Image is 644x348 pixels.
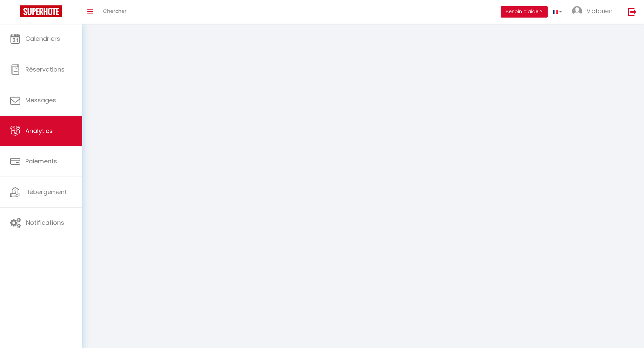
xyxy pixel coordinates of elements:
span: Paiements [25,157,57,165]
span: Calendriers [25,34,60,43]
span: Chercher [103,7,126,15]
span: Réservations [25,65,65,74]
span: Messages [25,96,56,104]
span: Analytics [25,127,53,135]
button: Ouvrir le widget de chat LiveChat [5,3,26,23]
img: ... [572,6,582,16]
img: Super Booking [20,5,62,17]
button: Besoin d'aide ? [501,6,548,18]
img: logout [628,7,637,16]
span: Notifications [26,218,64,227]
span: Hébergement [25,188,67,196]
span: Victorien [587,7,613,15]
